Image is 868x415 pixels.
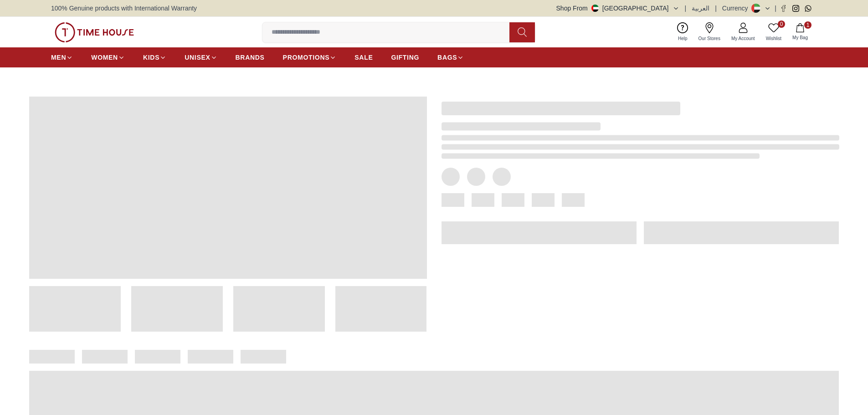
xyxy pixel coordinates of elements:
[789,34,812,41] span: My Bag
[674,35,691,42] span: Help
[693,20,726,44] a: Our Stores
[55,22,134,42] img: ...
[673,20,693,44] a: Help
[556,4,679,13] button: Shop From[GEOGRAPHIC_DATA]
[185,49,217,66] a: UNISEX
[236,53,265,62] span: BRANDS
[715,4,717,13] span: |
[51,49,73,66] a: MEN
[91,49,125,66] a: WOMEN
[391,49,419,66] a: GIFTING
[762,35,785,42] span: Wishlist
[143,49,166,66] a: KIDS
[354,53,373,62] span: SALE
[391,53,419,62] span: GIFTING
[437,53,457,62] span: BAGS
[354,49,373,66] a: SALE
[778,20,785,28] span: 0
[695,35,724,42] span: Our Stores
[51,4,197,13] span: 100% Genuine products with International Warranty
[283,53,330,62] span: PROMOTIONS
[728,35,759,42] span: My Account
[787,21,813,43] button: 1My Bag
[804,21,812,29] span: 1
[591,5,599,12] img: United Arab Emirates
[437,49,464,66] a: BAGS
[143,53,159,62] span: KIDS
[792,5,799,12] a: Instagram
[236,49,265,66] a: BRANDS
[51,53,66,62] span: MEN
[283,49,337,66] a: PROMOTIONS
[91,53,118,62] span: WOMEN
[805,5,812,12] a: Whatsapp
[185,53,210,62] span: UNISEX
[685,4,687,13] span: |
[775,4,776,13] span: |
[760,20,787,44] a: 0Wishlist
[722,4,752,13] div: Currency
[692,4,709,13] button: العربية
[780,5,787,12] a: Facebook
